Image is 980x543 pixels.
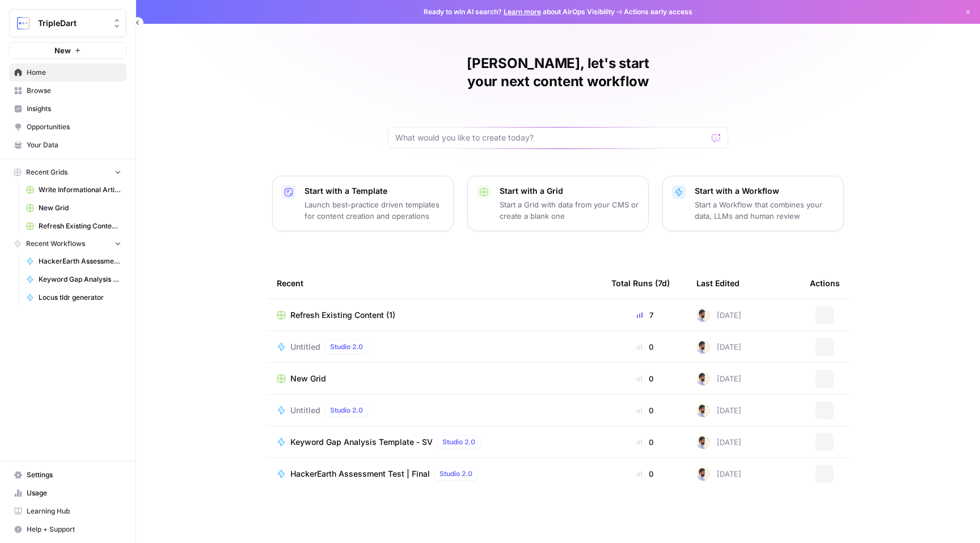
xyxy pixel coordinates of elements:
span: Studio 2.0 [330,342,363,352]
a: Usage [9,484,126,502]
div: 0 [611,468,678,480]
div: [DATE] [696,467,741,481]
div: Recent [277,268,593,299]
p: Start a Workflow that combines your data, LLMs and human review [695,199,834,222]
div: [DATE] [696,340,741,354]
span: Your Data [27,140,121,150]
span: New Grid [290,373,326,384]
span: Ready to win AI search? about AirOps Visibility [424,7,615,17]
button: Recent Grids [9,164,126,181]
span: Studio 2.0 [440,469,472,479]
span: Recent Workflows [26,239,85,249]
a: Learn more [504,7,541,16]
img: ykaosv8814szsqn64d2bp9dhkmx9 [696,404,710,417]
img: ykaosv8814szsqn64d2bp9dhkmx9 [696,372,710,385]
div: 0 [611,341,678,353]
a: Your Data [9,136,126,154]
img: ykaosv8814szsqn64d2bp9dhkmx9 [696,467,710,481]
p: Start with a Template [305,185,444,197]
span: Keyword Gap Analysis Template - SV [39,274,121,285]
span: Untitled [290,341,320,353]
p: Start with a Grid [500,185,639,197]
div: 0 [611,436,678,448]
img: ykaosv8814szsqn64d2bp9dhkmx9 [696,340,710,354]
span: Browse [27,86,121,96]
a: Keyword Gap Analysis Template - SVStudio 2.0 [277,435,593,449]
a: New Grid [277,373,593,384]
p: Start a Grid with data from your CMS or create a blank one [500,199,639,222]
button: Workspace: TripleDart [9,9,126,37]
span: Home [27,67,121,78]
div: [DATE] [696,435,741,449]
div: 0 [611,405,678,416]
a: UntitledStudio 2.0 [277,404,593,417]
span: Learning Hub [27,506,121,516]
button: Help + Support [9,520,126,538]
h1: [PERSON_NAME], let's start your next content workflow [388,54,728,91]
button: Start with a TemplateLaunch best-practice driven templates for content creation and operations [272,176,454,231]
img: ykaosv8814szsqn64d2bp9dhkmx9 [696,435,710,449]
a: UntitledStudio 2.0 [277,340,593,354]
a: Refresh Existing Content (1) [277,309,593,321]
a: HackerEarth Assessment Test | Final [21,252,126,270]
a: Home [9,63,126,82]
span: Refresh Existing Content (1) [39,221,121,231]
span: Usage [27,488,121,498]
span: Help + Support [27,524,121,534]
div: [DATE] [696,404,741,417]
button: Start with a WorkflowStart a Workflow that combines your data, LLMs and human review [662,176,844,231]
div: Actions [810,268,840,299]
span: HackerEarth Assessment Test | Final [39,256,121,266]
span: TripleDart [38,18,107,29]
span: Opportunities [27,122,121,132]
span: Write Informational Article - AccuKnox [39,185,121,195]
span: Studio 2.0 [330,405,363,415]
a: New Grid [21,199,126,217]
a: Browse [9,82,126,100]
div: Last Edited [696,268,740,299]
span: Insights [27,104,121,114]
img: ykaosv8814szsqn64d2bp9dhkmx9 [696,308,710,322]
span: Keyword Gap Analysis Template - SV [290,436,433,448]
input: What would you like to create today? [395,132,707,143]
a: Write Informational Article - AccuKnox [21,181,126,199]
span: New [54,45,71,56]
div: 7 [611,309,678,321]
span: Refresh Existing Content (1) [290,309,395,321]
div: 0 [611,373,678,384]
span: Untitled [290,405,320,416]
a: Keyword Gap Analysis Template - SV [21,270,126,289]
a: Refresh Existing Content (1) [21,217,126,235]
a: Insights [9,100,126,118]
span: New Grid [39,203,121,213]
span: Recent Grids [26,167,67,177]
a: Locus tldr generator [21,289,126,307]
div: [DATE] [696,372,741,385]
span: Actions early access [624,7,692,17]
p: Start with a Workflow [695,185,834,197]
img: TripleDart Logo [13,13,33,33]
button: Start with a GridStart a Grid with data from your CMS or create a blank one [467,176,649,231]
span: Studio 2.0 [442,437,475,447]
a: Learning Hub [9,502,126,520]
span: Locus tldr generator [39,292,121,303]
span: HackerEarth Assessment Test | Final [290,468,430,480]
a: Opportunities [9,118,126,136]
a: HackerEarth Assessment Test | FinalStudio 2.0 [277,467,593,481]
button: New [9,42,126,59]
span: Settings [27,470,121,480]
p: Launch best-practice driven templates for content creation and operations [305,199,444,222]
a: Settings [9,466,126,484]
div: [DATE] [696,308,741,322]
button: Recent Workflows [9,235,126,252]
div: Total Runs (7d) [611,268,670,299]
